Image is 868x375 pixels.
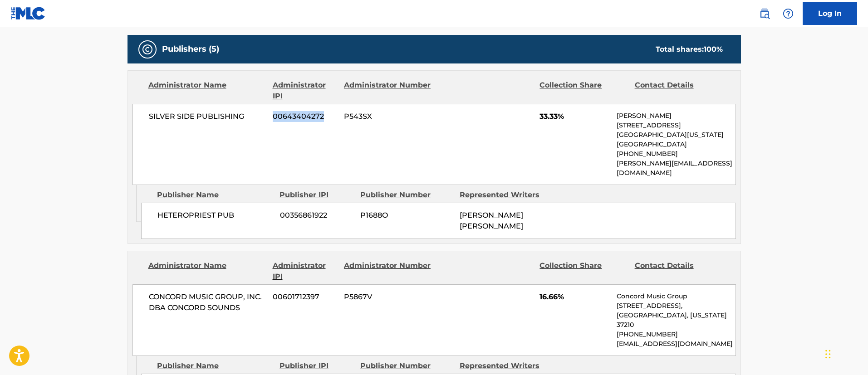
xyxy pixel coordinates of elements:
[617,292,735,301] p: Concord Music Group
[460,211,523,230] span: [PERSON_NAME] [PERSON_NAME]
[460,190,552,200] div: Represented Writers
[803,2,857,25] a: Log In
[617,311,735,330] p: [GEOGRAPHIC_DATA], [US_STATE] 37210
[617,111,735,121] p: [PERSON_NAME]
[360,210,453,221] span: P1688O
[783,8,794,19] img: help
[823,331,868,375] iframe: Chat Widget
[157,210,273,221] span: HETEROPRIEST PUB
[617,121,735,130] p: [STREET_ADDRESS]
[617,159,735,178] p: [PERSON_NAME][EMAIL_ADDRESS][DOMAIN_NAME]
[759,8,770,19] img: search
[617,330,735,339] p: [PHONE_NUMBER]
[779,5,797,23] div: Help
[617,130,735,140] p: [GEOGRAPHIC_DATA][US_STATE]
[273,292,337,302] span: 00601712397
[617,149,735,159] p: [PHONE_NUMBER]
[142,44,153,55] img: Publishers
[344,292,432,302] span: P5867V
[755,5,774,23] a: Public Search
[617,140,735,149] p: [GEOGRAPHIC_DATA]
[360,190,453,200] div: Publisher Number
[149,292,266,313] span: CONCORD MUSIC GROUP, INC. DBA CONCORD SOUNDS
[11,7,46,20] img: MLC Logo
[656,44,723,55] div: Total shares:
[157,190,273,200] div: Publisher Name
[635,80,723,102] div: Contact Details
[162,44,219,54] h5: Publishers (5)
[617,339,735,349] p: [EMAIL_ADDRESS][DOMAIN_NAME]
[539,80,628,102] div: Collection Share
[149,111,266,122] span: SILVER SIDE PUBLISHING
[360,360,453,371] div: Publisher Number
[617,301,735,311] p: [STREET_ADDRESS],
[635,260,723,282] div: Contact Details
[825,341,831,368] div: Drag
[273,80,337,102] div: Administrator IPI
[280,360,353,371] div: Publisher IPI
[157,360,273,371] div: Publisher Name
[148,80,266,102] div: Administrator Name
[280,210,353,221] span: 00356861922
[280,190,353,200] div: Publisher IPI
[539,260,628,282] div: Collection Share
[344,111,432,122] span: P543SX
[539,292,610,302] span: 16.66%
[273,260,337,282] div: Administrator IPI
[460,360,552,371] div: Represented Writers
[344,80,432,102] div: Administrator Number
[704,45,723,54] span: 100 %
[273,111,337,122] span: 00643404272
[344,260,432,282] div: Administrator Number
[539,111,610,122] span: 33.33%
[148,260,266,282] div: Administrator Name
